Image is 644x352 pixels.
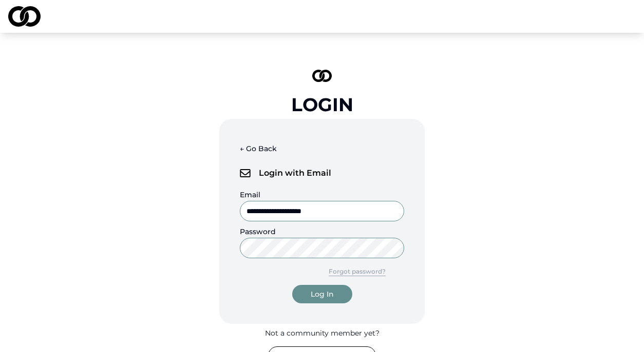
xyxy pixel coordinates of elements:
[265,328,380,338] div: Not a community member yet?
[291,94,353,115] div: Login
[292,285,352,303] button: Log In
[240,139,277,158] button: ← Go Back
[240,190,260,199] label: Email
[311,289,334,299] div: Log In
[240,227,276,236] label: Password
[240,169,251,177] img: logo
[240,162,404,184] div: Login with Email
[8,6,41,27] img: logo
[312,70,332,82] img: logo
[310,262,404,281] button: Forgot password?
